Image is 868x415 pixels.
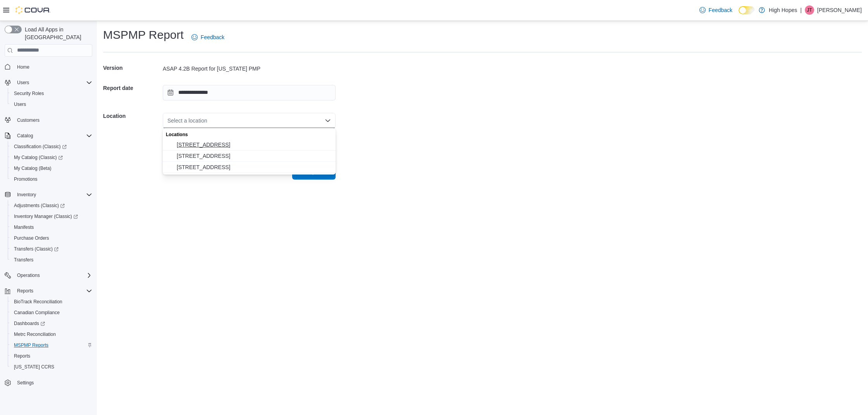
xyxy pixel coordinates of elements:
[14,131,92,140] span: Catalog
[2,61,95,73] button: Home
[8,174,95,185] button: Promotions
[163,128,336,139] div: Locations
[11,223,92,232] span: Manifests
[167,116,168,125] input: Accessible screen reader label
[14,115,92,125] span: Customers
[8,88,95,99] button: Security Roles
[14,190,92,199] span: Inventory
[14,286,92,296] span: Reports
[11,330,92,339] span: Metrc Reconciliation
[739,6,755,14] input: Dark Mode
[103,108,161,124] h5: Location
[11,100,29,109] a: Users
[17,117,40,123] span: Customers
[8,296,95,307] button: BioTrack Reconciliation
[769,5,797,15] p: High Hopes
[11,164,55,173] a: My Catalog (Beta)
[8,318,95,329] a: Dashboards
[8,351,95,361] button: Reports
[14,224,34,230] span: Manifests
[709,6,732,14] span: Feedback
[11,89,92,98] span: Security Roles
[177,152,331,160] span: [STREET_ADDRESS]
[14,144,67,150] span: Classification (Classic)
[11,223,37,232] a: Manifests
[8,222,95,233] button: Manifests
[8,200,95,211] a: Adjustments (Classic)
[14,320,45,327] span: Dashboards
[14,176,38,182] span: Promotions
[11,100,92,109] span: Users
[17,288,33,294] span: Reports
[14,62,33,72] a: Home
[14,165,52,171] span: My Catalog (Beta)
[11,341,92,350] span: MSPMP Reports
[163,162,336,173] button: 834 Highway 19 N
[11,142,92,151] span: Classification (Classic)
[11,351,33,361] a: Reports
[8,211,95,222] a: Inventory Manager (Classic)
[163,139,336,150] button: 1201 N Gloster St
[11,244,92,254] span: Transfers (Classic)
[103,80,161,96] h5: Report date
[2,377,95,388] button: Settings
[8,307,95,318] button: Canadian Compliance
[177,163,331,171] span: [STREET_ADDRESS]
[11,201,68,210] a: Adjustments (Classic)
[11,212,92,221] span: Inventory Manager (Classic)
[14,154,63,161] span: My Catalog (Classic)
[11,351,92,361] span: Reports
[14,78,92,87] span: Users
[11,153,92,162] span: My Catalog (Classic)
[14,271,43,280] button: Operations
[14,101,26,107] span: Users
[11,153,66,162] a: My Catalog (Classic)
[8,254,95,265] button: Transfers
[188,29,227,45] a: Feedback
[11,201,92,210] span: Adjustments (Classic)
[14,78,32,87] button: Users
[2,130,95,141] button: Catalog
[11,362,57,372] a: [US_STATE] CCRS
[8,141,95,152] a: Classification (Classic)
[8,340,95,351] button: MSPMP Reports
[14,364,54,370] span: [US_STATE] CCRS
[11,319,48,328] a: Dashboards
[11,297,65,306] a: BioTrack Reconciliation
[22,26,92,41] span: Load All Apps in [GEOGRAPHIC_DATA]
[11,142,70,151] a: Classification (Classic)
[8,99,95,110] button: Users
[11,212,81,221] a: Inventory Manager (Classic)
[14,213,78,220] span: Inventory Manager (Classic)
[807,5,812,15] span: JT
[14,257,33,263] span: Transfers
[14,271,92,280] span: Operations
[163,85,336,100] input: Press the down key to open a popover containing a calendar.
[8,244,95,254] a: Transfers (Classic)
[14,378,92,387] span: Settings
[17,80,29,86] span: Users
[14,246,59,252] span: Transfers (Classic)
[103,60,161,76] h5: Version
[11,319,92,328] span: Dashboards
[2,77,95,88] button: Users
[11,244,62,254] a: Transfers (Classic)
[17,64,29,70] span: Home
[5,58,92,409] nav: Complex example
[2,189,95,200] button: Inventory
[11,341,52,350] a: MSPMP Reports
[17,192,36,198] span: Inventory
[8,152,95,163] a: My Catalog (Classic)
[17,272,40,278] span: Operations
[14,202,65,209] span: Adjustments (Classic)
[14,235,49,241] span: Purchase Orders
[14,342,48,348] span: MSPMP Reports
[8,163,95,174] button: My Catalog (Beta)
[11,233,92,243] span: Purchase Orders
[11,308,63,317] a: Canadian Compliance
[14,353,30,359] span: Reports
[103,27,184,43] h1: MSPMP Report
[14,299,62,305] span: BioTrack Reconciliation
[11,175,92,184] span: Promotions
